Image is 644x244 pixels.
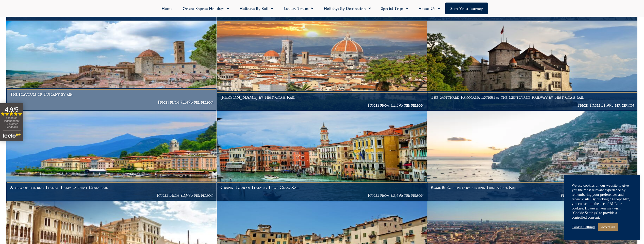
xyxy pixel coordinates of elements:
a: A trio of the best Italian Lakes by First Class rail Prices From £2,995 per person [6,111,217,201]
a: Accept All [598,223,618,231]
p: Prices from £1,495 per person [10,100,213,105]
a: The Flavours of Tuscany by air Prices from £1,495 per person [6,21,217,111]
h1: [PERSON_NAME] by First Class Rail [220,95,424,100]
a: Cookie Settings [572,225,595,229]
a: Special Trips [376,3,414,14]
p: Prices starting from £1,995 per person [10,12,213,18]
p: Prices From £1,995 per person [431,103,634,108]
a: The Gotthard Panorama Express & the Centovalli Railway by First Class rail Prices From £1,995 per... [427,21,638,111]
div: We use cookies on our website to give you the most relevant experience by remembering your prefer... [572,183,633,220]
img: Florence in spring time, Tuscany, Italy [217,21,427,111]
a: Grand Tour of Italy by First Class Rail Prices from £2,495 per person [217,111,427,201]
nav: Menu [3,3,641,14]
h1: Rome & Sorrento by air and First Class Rail [431,185,634,190]
h1: A trio of the best Italian Lakes by First Class rail [10,185,213,190]
p: Prices From £2,995 per person [10,193,213,198]
a: Holidays by Rail [234,3,278,14]
a: Luxury Trains [278,3,319,14]
h1: The Flavours of Tuscany by air [10,92,213,97]
p: Prices from £2,495 per person [220,193,424,198]
a: [PERSON_NAME] by First Class Rail Prices from £1,395 per person [217,21,427,111]
a: Home [156,3,177,14]
a: Rome & Sorrento by air and First Class Rail Prices starting from £1,695 per person [427,111,638,201]
a: Orient Express Holidays [177,3,234,14]
a: Holidays by Destination [319,3,376,14]
h1: The Gotthard Panorama Express & the Centovalli Railway by First Class rail [431,95,634,100]
p: Prices starting from £1,695 per person [431,193,634,198]
a: About Us [414,3,445,14]
a: Start your Journey [445,3,488,14]
img: Chateau de Chillon Montreux [427,21,637,111]
h1: Grand Tour of Italy by First Class Rail [220,185,424,190]
p: Prices from £1,395 per person [220,103,424,108]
